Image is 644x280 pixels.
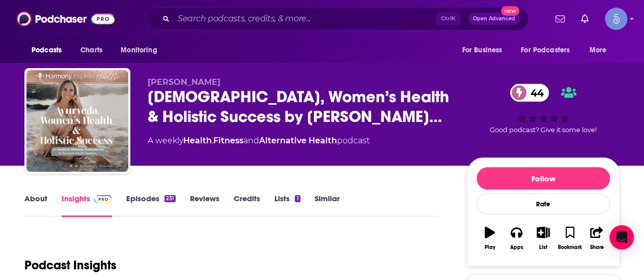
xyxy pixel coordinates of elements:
span: Open Advanced [473,16,515,21]
span: Logged in as Spiral5-G1 [605,8,627,30]
button: Bookmark [556,220,583,257]
span: Ctrl K [436,12,460,25]
a: 44 [510,84,549,102]
div: A weekly podcast [148,135,370,147]
a: Fitness [213,136,243,145]
a: Show notifications dropdown [551,10,569,27]
span: New [501,6,519,16]
button: Share [583,220,610,257]
span: For Podcasters [521,43,570,57]
span: [PERSON_NAME] [148,77,220,87]
span: and [243,136,259,145]
span: Monitoring [121,43,157,57]
span: 44 [520,84,549,102]
a: Reviews [190,194,219,217]
span: Charts [80,43,102,57]
h1: Podcast Insights [24,258,117,273]
span: For Business [462,43,502,57]
img: User Profile [605,8,627,30]
button: Show profile menu [605,8,627,30]
a: Health [183,136,212,145]
span: Good podcast? Give it some love! [490,126,597,134]
button: Follow [477,167,610,190]
button: Play [477,220,503,257]
button: open menu [114,41,170,60]
span: Podcasts [32,43,62,57]
img: Ayurveda, Women’s Health & Holistic Success by Harmony Inspired Health [26,70,128,172]
button: open menu [24,41,75,60]
a: Similar [315,194,340,217]
img: Podchaser Pro [94,195,112,203]
a: About [24,194,47,217]
div: 1 [295,195,300,202]
div: Search podcasts, credits, & more... [146,7,528,30]
button: open menu [582,41,620,60]
a: InsightsPodchaser Pro [62,194,112,217]
span: More [590,43,607,57]
img: Podchaser - Follow, Share and Rate Podcasts [17,9,115,28]
a: Charts [74,41,108,60]
div: Rate [477,194,610,214]
button: open menu [514,41,584,60]
button: open menu [455,41,515,60]
div: Apps [510,244,523,251]
a: Alternative Health [259,136,337,145]
a: Show notifications dropdown [577,10,593,27]
div: Play [485,244,495,251]
input: Search podcasts, credits, & more... [174,11,436,27]
button: Apps [503,220,529,257]
div: Share [590,244,603,251]
a: Credits [234,194,260,217]
div: Bookmark [558,244,582,251]
div: 44Good podcast? Give it some love! [467,77,620,140]
div: 231 [164,195,176,202]
a: Episodes231 [126,194,176,217]
button: Open AdvancedNew [468,13,520,25]
button: List [530,220,556,257]
div: List [539,244,547,251]
a: Lists1 [274,194,300,217]
span: , [212,136,213,145]
div: Open Intercom Messenger [609,225,634,250]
